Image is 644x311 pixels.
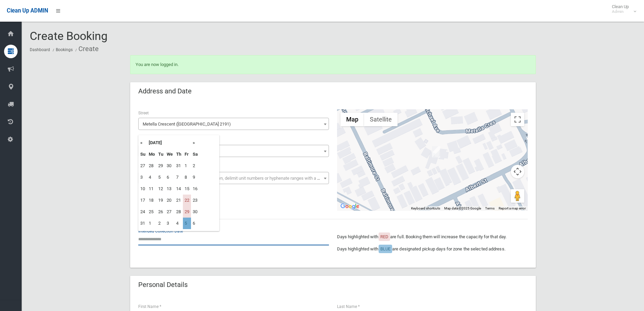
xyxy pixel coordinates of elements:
[511,113,524,126] button: Toggle fullscreen view
[183,218,191,229] td: 5
[30,47,50,52] a: Dashboard
[165,149,174,160] th: We
[130,278,196,291] header: Personal Details
[138,118,329,130] span: Metella Crescent (BELFIELD 2191)
[139,195,147,206] td: 17
[499,206,526,210] a: Report a map error
[130,85,200,98] header: Address and Date
[183,160,191,172] td: 1
[609,4,636,14] span: Clean Up
[337,245,528,253] p: Days highlighted with are designated pickup days for zone the selected address.
[191,149,199,160] th: Sa
[191,160,199,172] td: 2
[157,195,165,206] td: 19
[174,149,183,160] th: Th
[147,160,157,172] td: 28
[485,206,495,210] a: Terms
[340,113,364,126] button: Show street map
[147,183,157,195] td: 11
[511,189,524,203] button: Drag Pegman onto the map to open Street View
[380,246,390,251] span: BLUE
[337,233,528,241] p: Days highlighted with are full. Booking them will increase the capacity for that day.
[147,206,157,218] td: 25
[339,202,361,211] a: Open this area in Google Maps (opens a new window)
[157,172,165,183] td: 5
[191,206,199,218] td: 30
[130,55,536,74] div: You are now logged in.
[191,172,199,183] td: 9
[165,160,174,172] td: 30
[157,149,165,160] th: Tu
[380,234,388,239] span: RED
[191,137,199,149] th: »
[174,218,183,229] td: 4
[147,137,191,149] th: [DATE]
[444,206,481,210] span: Map data ©2025 Google
[157,183,165,195] td: 12
[183,183,191,195] td: 15
[411,206,440,211] button: Keyboard shortcuts
[174,183,183,195] td: 14
[143,176,332,181] span: Select the unit number from the dropdown, delimit unit numbers or hyphenate ranges with a comma
[165,218,174,229] td: 3
[511,165,524,178] button: Map camera controls
[364,113,398,126] button: Show satellite imagery
[432,146,440,158] div: 10 Metella Crescent, BELFIELD NSW 2191
[56,47,73,52] a: Bookings
[147,172,157,183] td: 4
[165,206,174,218] td: 27
[183,206,191,218] td: 29
[139,183,147,195] td: 10
[183,195,191,206] td: 22
[174,160,183,172] td: 31
[30,29,108,43] span: Create Booking
[183,149,191,160] th: Fr
[165,183,174,195] td: 13
[139,172,147,183] td: 3
[339,202,361,211] img: Google
[139,206,147,218] td: 24
[139,149,147,160] th: Su
[157,160,165,172] td: 29
[147,218,157,229] td: 1
[165,195,174,206] td: 20
[147,195,157,206] td: 18
[139,160,147,172] td: 27
[74,43,99,55] li: Create
[140,119,327,129] span: Metella Crescent (BELFIELD 2191)
[612,9,629,14] small: Admin
[139,218,147,229] td: 31
[138,145,329,157] span: 10
[139,137,147,149] th: «
[157,206,165,218] td: 26
[7,7,48,14] span: Clean Up ADMIN
[157,218,165,229] td: 2
[174,206,183,218] td: 28
[140,147,327,156] span: 10
[165,172,174,183] td: 6
[174,172,183,183] td: 7
[191,183,199,195] td: 16
[183,172,191,183] td: 8
[174,195,183,206] td: 21
[191,195,199,206] td: 23
[147,149,157,160] th: Mo
[191,218,199,229] td: 6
